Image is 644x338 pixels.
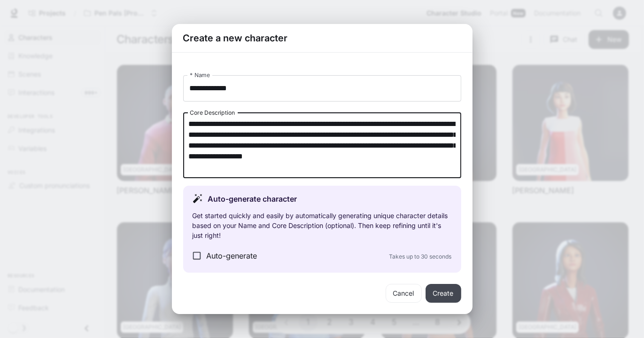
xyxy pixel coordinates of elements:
button: Cancel [386,284,422,303]
label: Core Description [190,109,235,117]
label: * Name [190,71,210,79]
span: Auto-generate [206,250,257,261]
p: Auto-generate character [208,193,297,204]
div: label [183,113,461,178]
h2: Create a new character [172,24,473,52]
button: Create [426,284,461,303]
span: Takes up to 30 seconds [389,253,452,260]
p: Get started quickly and easily by automatically generating unique character details based on your... [193,211,452,240]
